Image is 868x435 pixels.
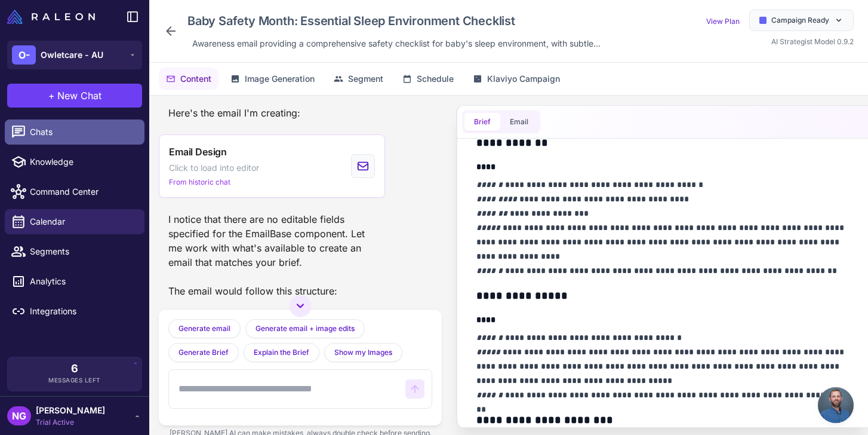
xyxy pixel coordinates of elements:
[180,72,211,85] span: Content
[5,299,144,324] a: Integrations
[245,72,315,85] span: Image Generation
[348,72,383,85] span: Segment
[256,323,355,334] span: Generate email + image edits
[178,323,230,334] span: Generate email
[5,269,144,294] a: Analytics
[7,84,142,108] button: +New Chat
[5,209,144,234] a: Calendar
[254,347,309,358] span: Explain the Brief
[395,68,461,90] button: Schedule
[169,161,259,174] span: Click to load into editor
[168,343,239,362] button: Generate Brief
[327,68,390,90] button: Segment
[169,145,227,159] span: Email Design
[178,347,229,358] span: Generate Brief
[30,245,135,258] span: Segments
[36,417,105,428] span: Trial Active
[417,72,454,85] span: Schedule
[706,17,740,26] a: View Plan
[71,363,78,374] span: 6
[334,347,392,358] span: Show my Images
[183,10,605,32] div: Click to edit campaign name
[36,404,105,417] span: [PERSON_NAME]
[187,35,605,53] div: Click to edit description
[30,305,135,318] span: Integrations
[30,185,135,198] span: Command Center
[7,41,142,69] button: O-Owletcare - AU
[5,149,144,174] a: Knowledge
[487,72,560,85] span: Klaviyo Campaign
[30,155,135,169] span: Knowledge
[5,120,144,145] a: Chats
[30,275,135,288] span: Analytics
[48,88,55,103] span: +
[7,10,95,24] img: Raleon Logo
[5,239,144,264] a: Segments
[324,343,402,362] button: Show my Images
[48,376,101,385] span: Messages Left
[466,68,567,90] button: Klaviyo Campaign
[30,125,135,139] span: Chats
[244,343,319,362] button: Explain the Brief
[245,319,365,338] button: Generate email + image edits
[771,37,854,46] span: AI Strategist Model 0.9.2
[464,113,500,131] button: Brief
[169,177,230,188] span: From historic chat
[168,319,241,338] button: Generate email
[30,215,135,228] span: Calendar
[771,15,829,26] span: Campaign Ready
[41,48,103,62] span: Owletcare - AU
[159,68,218,90] button: Content
[223,68,322,90] button: Image Generation
[5,179,144,204] a: Command Center
[12,45,36,65] div: O-
[57,88,101,103] span: New Chat
[818,387,854,423] a: Open chat
[500,113,538,131] button: Email
[192,37,601,50] span: Awareness email providing a comprehensive safety checklist for baby's sleep environment, with sub...
[7,406,31,425] div: NG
